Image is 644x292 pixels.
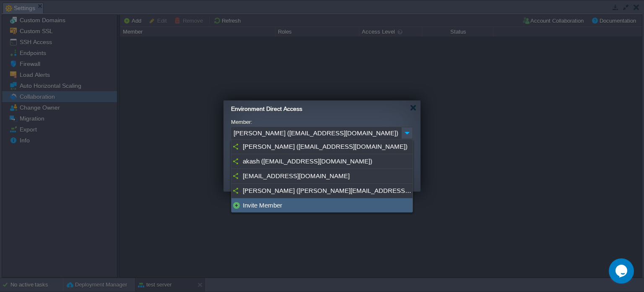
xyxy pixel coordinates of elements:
div: Invite Member [231,198,413,213]
div: [EMAIL_ADDRESS][DOMAIN_NAME] [231,169,413,184]
iframe: chat widget [609,258,636,284]
div: [PERSON_NAME] ([PERSON_NAME][EMAIL_ADDRESS][DOMAIN_NAME]) [231,184,413,198]
span: Environment Direct Access [231,105,302,112]
div: [PERSON_NAME] ([EMAIL_ADDRESS][DOMAIN_NAME]) [231,139,413,154]
div: akash ([EMAIL_ADDRESS][DOMAIN_NAME]) [231,154,413,169]
label: Member: [231,118,254,126]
